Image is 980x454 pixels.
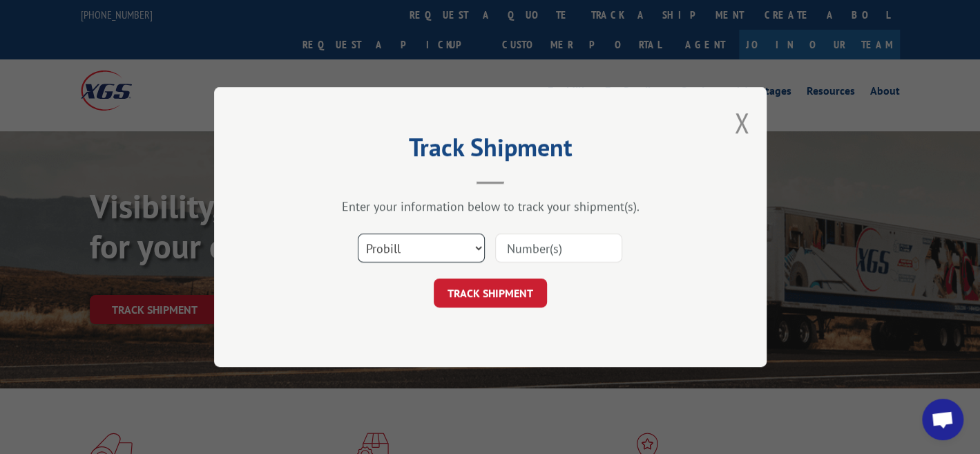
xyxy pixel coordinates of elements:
[434,278,547,308] button: TRACK SHIPMENT
[283,198,698,214] div: Enter your information below to track your shipment(s).
[734,104,749,141] button: Close modal
[495,234,622,263] input: Number(s)
[922,399,963,440] div: Open chat
[283,138,698,164] h2: Track Shipment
